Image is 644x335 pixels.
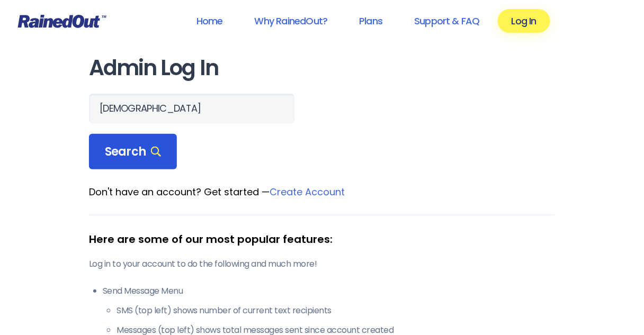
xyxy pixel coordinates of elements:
a: Support & FAQ [400,9,493,33]
h1: Admin Log In [89,56,555,80]
div: Here are some of our most popular features: [89,231,555,247]
span: Search [105,144,161,159]
a: Plans [345,9,396,33]
a: Home [183,9,237,33]
a: Create Account [270,185,345,198]
a: Log In [498,9,550,33]
li: SMS (top left) shows number of current text recipients [117,304,555,317]
p: Log in to your account to do the following and much more! [89,258,555,270]
input: Search Orgs… [89,94,294,123]
a: Why RainedOut? [241,9,342,33]
div: Search [89,134,177,170]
